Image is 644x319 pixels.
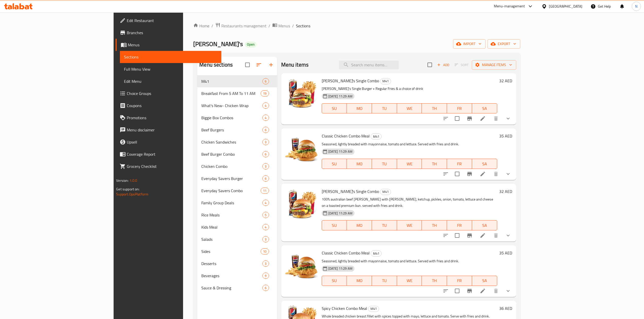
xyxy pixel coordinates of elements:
h6: 36 AED [499,305,512,312]
span: TH [424,277,445,284]
div: Desserts [201,261,262,267]
span: Menu disclaimer [127,127,217,133]
div: items [262,212,269,218]
span: 6 [263,286,269,290]
span: Select to update [452,113,462,124]
span: MO [349,222,370,229]
button: sort-choices [440,168,452,180]
div: M416 [197,75,277,87]
div: Breakfast From 5 AM To 11 AM [201,90,261,96]
div: items [261,248,269,254]
span: Menus [128,42,217,48]
span: SU [324,277,345,284]
div: Menu-management [494,3,525,9]
p: [PERSON_NAME]'s Single Burger + Regular Fries & a choice of drink [322,86,497,92]
a: Edit Restaurant [116,14,221,27]
span: Biggie Box Combos [201,115,262,121]
div: items [261,90,269,96]
span: Select section first [451,61,472,69]
div: Chicken Sandwiches3 [197,136,277,148]
span: SU [324,160,345,168]
span: M41 [371,251,381,256]
button: MO [347,276,372,286]
h6: 32 AED [499,188,512,195]
div: items [262,127,269,133]
span: Family Group Deals [201,200,262,206]
span: Kids Meal [201,224,262,230]
span: FR [449,160,470,168]
span: MO [349,277,370,284]
div: items [262,163,269,169]
button: MO [347,220,372,230]
button: SA [472,159,497,169]
a: Coupons [116,99,221,112]
span: M41 [380,78,391,84]
span: SU [324,222,345,229]
button: SA [472,276,497,286]
span: 6 [263,128,269,132]
button: export [488,39,520,49]
span: Classic Chicken Combo Meal [322,132,370,140]
div: Everyday Savers Combo [201,188,261,194]
span: WE [399,160,420,168]
span: SU [324,105,345,112]
img: Wendy's Single Combo [285,188,318,220]
div: Breakfast From 5 AM To 11 AM19 [197,87,277,99]
div: Kids Meal4 [197,221,277,233]
svg: Show Choices [505,115,511,122]
span: Select all sections [242,59,253,70]
a: Edit menu item [480,171,486,177]
button: SU [322,103,347,113]
div: items [262,103,269,109]
div: Beef Burger Combo6 [197,148,277,160]
span: 4 [263,103,269,108]
div: Beverages [201,273,262,279]
span: 11 [261,188,269,193]
button: Branch-specific-item [463,285,476,297]
div: Rice Meals5 [197,209,277,221]
span: 10 [261,249,269,254]
div: items [261,188,269,194]
div: items [262,151,269,157]
span: SA [474,105,495,112]
div: items [262,115,269,121]
div: Salads3 [197,233,277,245]
span: [PERSON_NAME]'s Single Combo [322,188,379,195]
a: Full Menu View [120,63,221,75]
p: Seasoned, lightly breaded with mayonnaise, tomato and lettuce. Served with fries and drink. [322,141,497,147]
span: 6 [263,79,269,84]
svg: Show Choices [505,232,511,238]
div: M41 [368,306,379,312]
button: TH [422,220,447,230]
button: WE [397,103,422,113]
img: Classic Chicken Combo Meal [285,132,318,165]
a: Sections [120,51,221,63]
span: M41 [380,189,391,195]
span: Chicken Sandwiches [201,139,262,145]
div: Beef Burgers6 [197,124,277,136]
div: Rice Meals [201,212,262,218]
div: Chicken Combo [201,163,262,169]
span: Edit Restaurant [127,17,217,24]
span: Upsell [127,139,217,145]
span: M41 [201,78,262,84]
button: TH [422,159,447,169]
a: Support.OpsPlatform [116,191,148,197]
h6: 32 AED [499,77,512,84]
span: Salads [201,236,262,242]
button: MO [347,159,372,169]
button: delete [490,229,502,242]
span: Beef Burgers [201,127,262,133]
h6: 35 AED [499,249,512,256]
nav: Menu sections [197,73,277,296]
span: [DATE] 11:29 AM [326,266,354,271]
span: Add item [435,61,451,69]
div: Beverages9 [197,270,277,282]
div: Sauce & Dressing6 [197,282,277,294]
div: What's New- Chicken Wrap [201,103,262,109]
span: 3 [263,261,269,266]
